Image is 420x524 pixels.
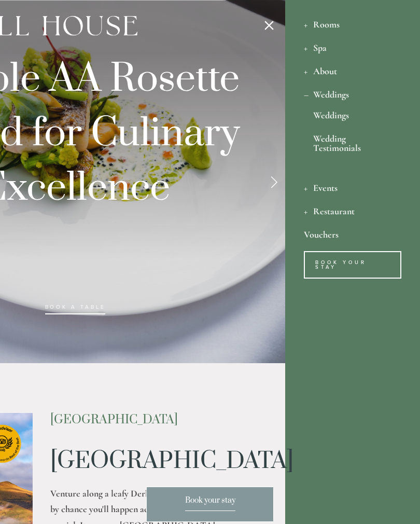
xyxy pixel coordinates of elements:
[304,59,401,82] div: About
[304,199,401,223] div: Restaurant
[304,251,401,279] a: Book Your Stay
[304,176,401,199] div: Events
[313,134,392,162] a: Wedding Testimonials
[304,12,401,36] div: Rooms
[304,223,401,246] a: Vouchers
[304,82,401,106] div: Weddings
[304,36,401,59] div: Spa
[313,111,392,125] a: Weddings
